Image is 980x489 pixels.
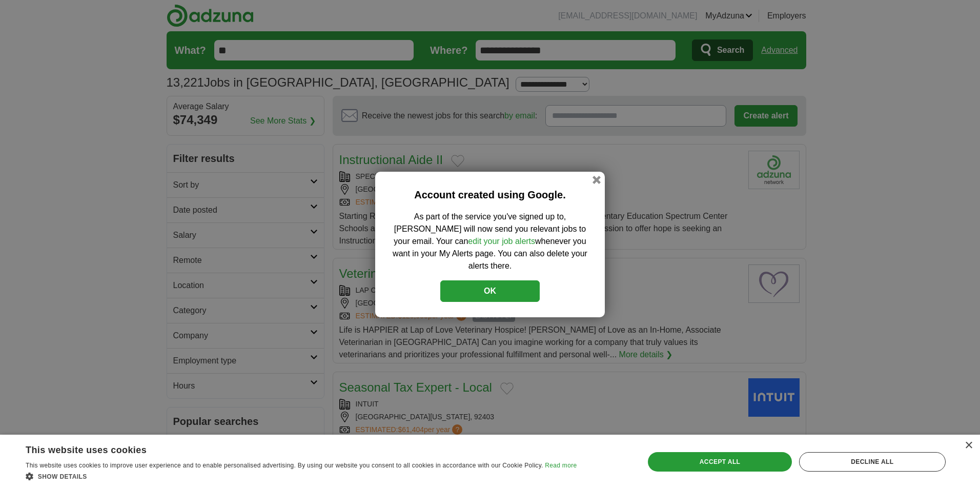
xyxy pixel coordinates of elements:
span: This website uses cookies to improve user experience and to enable personalised advertising. By u... [26,462,543,469]
div: This website uses cookies [26,441,551,456]
div: Accept all [648,452,791,472]
span: Show details [38,473,87,480]
button: OK [440,280,540,302]
a: edit your job alerts [468,237,535,246]
div: Show details [26,471,577,481]
p: As part of the service you've signed up to, [PERSON_NAME] will now send you relevant jobs to your... [391,211,589,272]
div: Decline all [799,452,946,472]
a: Read more, opens a new window [545,462,577,469]
div: Close [965,442,972,450]
h2: Account created using Google. [391,187,589,202]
